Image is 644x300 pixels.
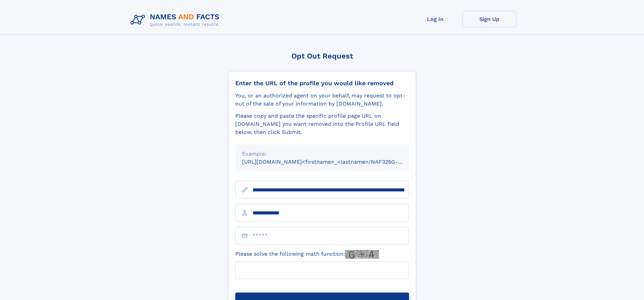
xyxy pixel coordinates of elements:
div: Enter the URL of the profile you would like removed [235,79,409,87]
small: [URL][DOMAIN_NAME]<firstname>_<lastname>/NAF325G-xxxxxxxx [242,159,422,165]
a: Sign Up [462,11,517,27]
img: Logo Names and Facts [128,11,225,29]
div: Opt Out Request [228,52,416,60]
div: Example: [242,150,402,158]
a: Log In [408,11,462,27]
label: Please solve the following math function: [235,250,379,259]
div: You, or an authorized agent on your behalf, may request to opt-out of the sale of your informatio... [235,92,409,108]
div: Please copy and paste the specific profile page URL on [DOMAIN_NAME] you want removed into the Pr... [235,112,409,136]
